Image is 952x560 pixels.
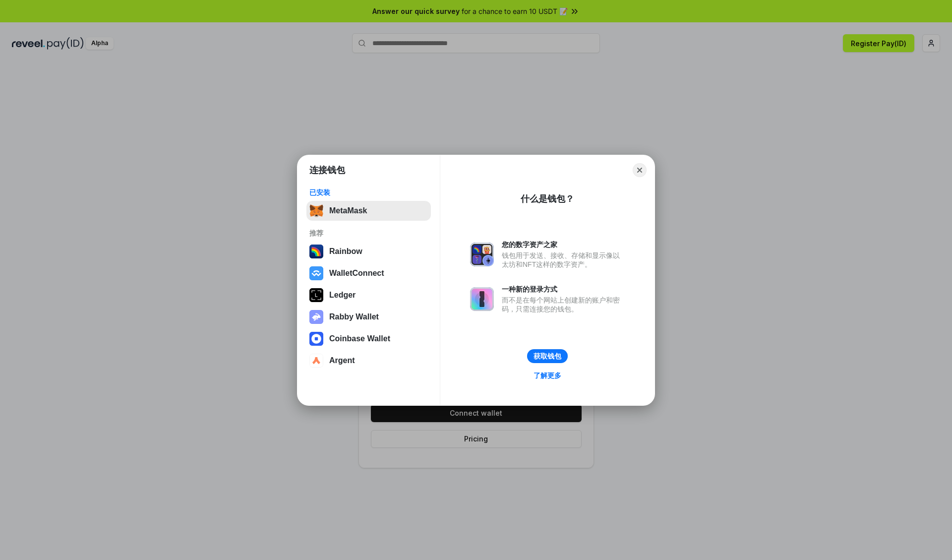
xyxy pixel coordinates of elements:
[306,263,431,283] button: WalletConnect
[528,369,567,382] a: 了解更多
[309,204,323,218] img: svg+xml,%3Csvg%20fill%3D%22none%22%20height%3D%2233%22%20viewBox%3D%220%200%2035%2033%22%20width%...
[309,288,323,302] img: svg+xml,%3Csvg%20xmlns%3D%22http%3A%2F%2Fwww.w3.org%2F2000%2Fsvg%22%20width%3D%2228%22%20height%3...
[329,334,390,343] div: Coinbase Wallet
[534,352,561,361] div: 获取钱包
[306,329,431,349] button: Coinbase Wallet
[633,163,647,177] button: Close
[470,243,494,266] img: svg+xml,%3Csvg%20xmlns%3D%22http%3A%2F%2Fwww.w3.org%2F2000%2Fsvg%22%20fill%3D%22none%22%20viewBox...
[502,285,625,294] div: 一种新的登录方式
[527,349,568,363] button: 获取钱包
[329,206,367,215] div: MetaMask
[306,307,431,327] button: Rabby Wallet
[502,251,625,269] div: 钱包用于发送、接收、存储和显示像以太坊和NFT这样的数字资产。
[329,312,379,321] div: Rabby Wallet
[534,371,561,380] div: 了解更多
[502,296,625,313] div: 而不是在每个网站上创建新的账户和密码，只需连接您的钱包。
[309,332,323,346] img: svg+xml,%3Csvg%20width%3D%2228%22%20height%3D%2228%22%20viewBox%3D%220%200%2028%2028%22%20fill%3D...
[309,164,345,176] h1: 连接钱包
[470,287,494,311] img: svg+xml,%3Csvg%20xmlns%3D%22http%3A%2F%2Fwww.w3.org%2F2000%2Fsvg%22%20fill%3D%22none%22%20viewBox...
[329,291,356,300] div: Ledger
[309,229,428,238] div: 推荐
[306,201,431,221] button: MetaMask
[309,354,323,368] img: svg+xml,%3Csvg%20width%3D%2228%22%20height%3D%2228%22%20viewBox%3D%220%200%2028%2028%22%20fill%3D...
[309,266,323,280] img: svg+xml,%3Csvg%20width%3D%2228%22%20height%3D%2228%22%20viewBox%3D%220%200%2028%2028%22%20fill%3D...
[309,245,323,258] img: svg+xml,%3Csvg%20width%3D%22120%22%20height%3D%22120%22%20viewBox%3D%220%200%20120%20120%22%20fil...
[521,193,574,205] div: 什么是钱包？
[329,247,362,256] div: Rainbow
[306,285,431,305] button: Ledger
[309,188,428,197] div: 已安装
[309,310,323,324] img: svg+xml,%3Csvg%20xmlns%3D%22http%3A%2F%2Fwww.w3.org%2F2000%2Fsvg%22%20fill%3D%22none%22%20viewBox...
[306,242,431,261] button: Rainbow
[306,351,431,371] button: Argent
[329,356,355,365] div: Argent
[329,269,384,278] div: WalletConnect
[502,240,625,249] div: 您的数字资产之家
